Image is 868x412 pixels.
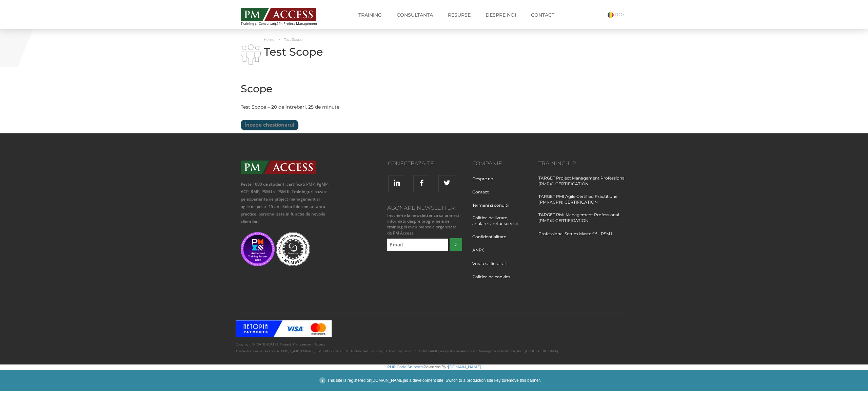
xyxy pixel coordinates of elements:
img: PMAccess [241,161,316,174]
a: remove this banner [505,378,540,383]
a: TARGET Risk Management Professional (RMP)® CERTIFICATION [538,212,628,230]
a: Training și Consultanță în Project Management [241,6,330,25]
h3: Training-uri [538,161,628,167]
h3: Abonare Newsletter [386,205,462,211]
h2: Scope [241,83,495,94]
img: PMI [241,232,275,266]
p: Peste 1000 de studenti certificati PMP, PgMP, ACP, RMP, PSM I si PSM II. Traininguri bazate pe ex... [241,181,330,225]
a: Resurse [443,8,476,22]
img: i-02.png [241,44,261,64]
span: Test Scope [284,37,302,42]
p: Copyright © [DATE]-[DATE]. Project Management Access. Toate drepturile rezervate. PMP, PgMP, PMI-... [236,341,632,354]
a: Confidentialitate [472,234,511,246]
input: Începe chestionarul [241,120,298,130]
small: Inscrie-te la newsletter ca sa primesti informatii despre programele de training si evenimentele ... [386,212,462,236]
h3: Companie [472,161,528,167]
a: Contact [472,189,494,202]
a: TARGET PMI Agile Certified Practitioner (PMI-ACP)® CERTIFICATION [538,193,628,212]
a: Despre noi [480,8,521,22]
a: ANPC [472,247,490,260]
a: Training [353,8,387,22]
h1: Test Scope [241,46,495,58]
a: Despre noi [472,176,499,188]
a: Vreau sa fiu uitat [472,261,511,273]
a: Professional Scrum Master™ - PSM I [538,231,612,243]
a: Contact [526,8,559,22]
a: [DOMAIN_NAME] [371,378,404,383]
p: Test Scope – 20 de intrebari, 25 de minute [241,103,495,111]
img: PM ACCESS - Echipa traineri si consultanti certificati PMP: Narciss Popescu, Mihai Olaru, Monica ... [241,8,316,21]
a: TARGET Project Management Professional (PMP)® CERTIFICATION [538,175,628,193]
h3: Conecteaza-te [340,161,434,167]
a: [DOMAIN_NAME] [448,364,481,369]
a: Politica de cookies [472,274,515,286]
img: Scrum [276,232,310,266]
input: Email [387,239,449,251]
a: Politica de livrare, anulare si retur servicii [472,215,528,233]
a: Termeni si conditii [472,202,514,215]
img: Romana [608,12,614,18]
a: RO [608,12,627,18]
a: Home [264,37,274,42]
a: Consultanta [392,8,438,22]
a: PHP Code Snippets [387,364,423,369]
span: Training și Consultanță în Project Management [241,22,330,25]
